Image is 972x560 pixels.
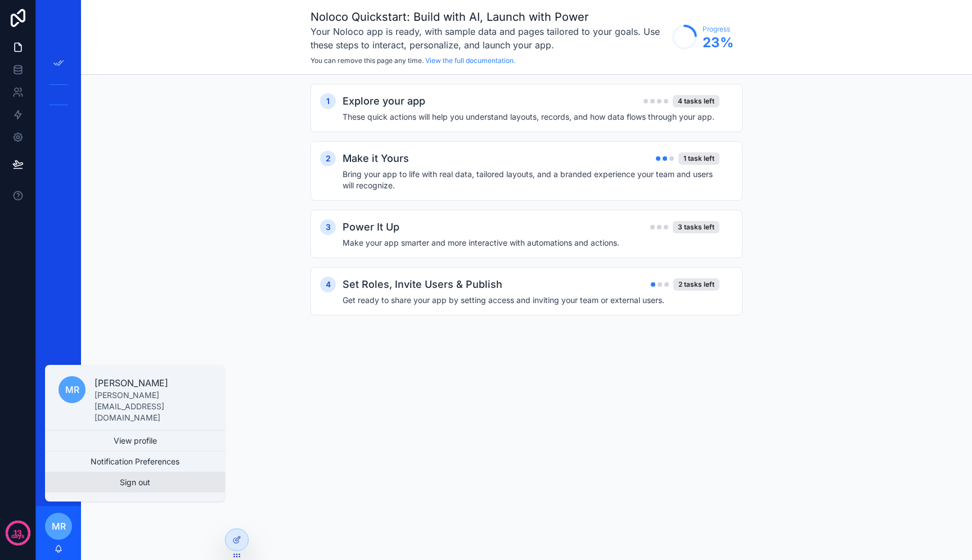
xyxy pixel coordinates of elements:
[703,25,733,34] span: Progress
[11,532,25,541] p: days
[703,34,733,52] span: 23 %
[310,56,424,65] span: You can remove this page any time.
[425,56,515,65] a: View the full documentation.
[65,383,79,396] span: MR
[52,520,66,533] span: MR
[45,451,225,472] button: Notification Preferences
[310,25,667,52] h3: Your Noloco app is ready, with sample data and pages tailored to your goals. Use these steps to i...
[94,376,211,390] p: [PERSON_NAME]
[94,390,211,423] p: [PERSON_NAME][EMAIL_ADDRESS][DOMAIN_NAME]
[45,472,225,493] button: Sign out
[13,527,22,539] p: 13
[36,45,81,128] div: scrollable content
[45,431,225,451] a: View profile
[310,9,667,25] h1: Noloco Quickstart: Build with AI, Launch with Power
